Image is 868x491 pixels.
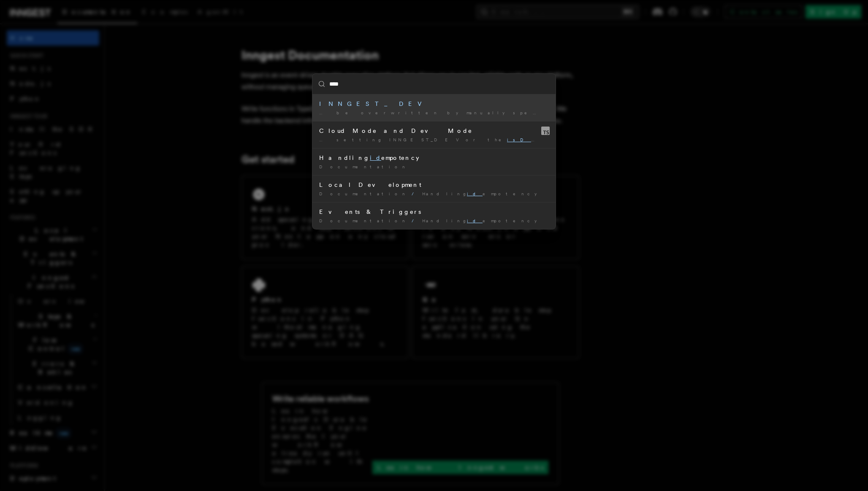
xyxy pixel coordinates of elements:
[467,191,483,196] mark: id
[319,218,408,223] span: Documentation
[507,137,541,142] mark: isD
[422,191,538,196] span: Handling empotency
[319,181,549,189] div: Local Development
[422,218,538,223] span: Handling empotency
[319,100,549,108] div: INNGEST_DEV
[412,218,419,223] span: /
[319,127,549,135] div: Cloud Mode and Dev Mode
[319,208,549,216] div: Events & Triggers
[319,110,549,116] div: … be overwritten by manually specifying ev in new Inngest …
[319,191,408,196] span: Documentation
[319,154,549,162] div: Handling empotency
[319,137,549,143] div: … setting INNGEST_DEV or the ev option. If neither …
[319,164,408,169] span: Documentation
[467,218,483,223] mark: id
[412,191,419,196] span: /
[370,154,381,161] mark: id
